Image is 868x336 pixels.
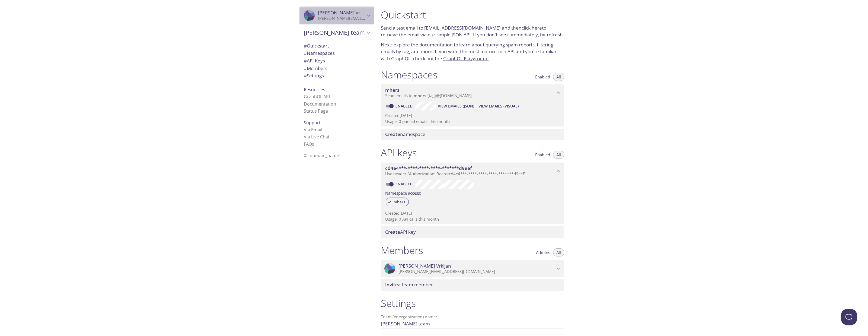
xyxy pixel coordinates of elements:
[385,229,416,235] span: API key
[381,260,564,277] div: Martin Vrkljan
[304,153,340,159] span: © [DOMAIN_NAME]
[419,42,453,48] a: documentation
[478,103,519,109] span: View Emails (Visual)
[398,269,555,274] p: [PERSON_NAME][EMAIL_ADDRESS][DOMAIN_NAME]
[304,134,330,140] a: Via Live Chat
[414,93,426,98] span: mhers
[299,26,374,40] div: Martin's team
[476,102,521,110] button: View Emails (Visual)
[532,73,553,81] button: Enabled
[304,43,329,49] span: Quickstart
[385,281,398,288] span: Invite
[385,189,421,196] label: Namespace access:
[385,281,433,288] span: a team member
[304,50,307,56] span: #
[553,151,564,159] button: All
[385,229,400,235] span: Create
[424,25,501,31] a: [EMAIL_ADDRESS][DOMAIN_NAME]
[299,7,374,24] div: Martin Vrkljan
[381,69,438,81] h1: Namespaces
[381,297,564,309] h1: Settings
[304,58,307,64] span: #
[381,84,564,101] div: mhers namespace
[312,141,314,147] span: s
[385,131,425,137] span: namespace
[386,198,409,206] div: mhers
[385,216,560,222] p: Usage: 0 API calls this month
[381,24,564,38] p: Send a test email to and then to retrieve the email via our simple JSON API. If you don't see it ...
[436,102,476,110] button: View Emails (JSON)
[385,119,560,124] p: Usage: 0 parsed emails this month
[533,248,553,256] button: Admins
[304,141,314,147] a: FAQ
[553,248,564,256] button: All
[318,9,371,16] span: [PERSON_NAME] Vrkljan
[532,151,553,159] button: Enabled
[381,226,564,238] div: Create API Key
[522,25,542,31] a: click here
[299,65,374,72] div: Members
[841,309,857,325] iframe: Help Scout Beacon - Open
[304,87,325,93] span: Resources
[304,72,324,79] span: Settings
[304,108,328,114] a: Status Page
[438,103,474,109] span: View Emails (JSON)
[381,279,564,290] div: Invite a team member
[381,129,564,140] div: Create namespace
[304,127,322,133] a: Via Email
[385,93,472,98] span: Send emails to . {tag} @[DOMAIN_NAME]
[304,58,325,64] span: API Keys
[381,9,564,21] h1: Quickstart
[395,181,415,186] a: Enabled
[299,42,374,50] div: Quickstart
[304,65,327,71] span: Members
[299,49,374,57] div: Namespaces
[304,43,307,49] span: #
[304,72,307,79] span: #
[553,73,564,81] button: All
[304,120,321,126] span: Support
[398,263,451,269] span: [PERSON_NAME] Vrkljan
[385,210,560,216] p: Created [DATE]
[381,41,564,62] p: Next: explore the to learn about querying spam reports, filtering emails by tag, and more. If you...
[299,57,374,65] div: API Keys
[381,147,417,159] h1: API keys
[304,65,307,71] span: #
[381,244,423,256] h1: Members
[304,29,365,36] span: [PERSON_NAME] team
[390,199,409,204] span: mhers
[385,113,560,118] p: Created [DATE]
[299,72,374,80] div: Team Settings
[395,103,415,109] a: Enabled
[304,101,336,107] a: Documentation
[304,94,330,100] a: GraphQL API
[385,87,399,93] span: mhers
[381,315,437,319] label: Team (or organization) name:
[385,131,400,137] span: Create
[318,16,365,21] p: [PERSON_NAME][EMAIL_ADDRESS][DOMAIN_NAME]
[304,50,335,56] span: Namespaces
[443,55,489,62] a: GraphQL Playground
